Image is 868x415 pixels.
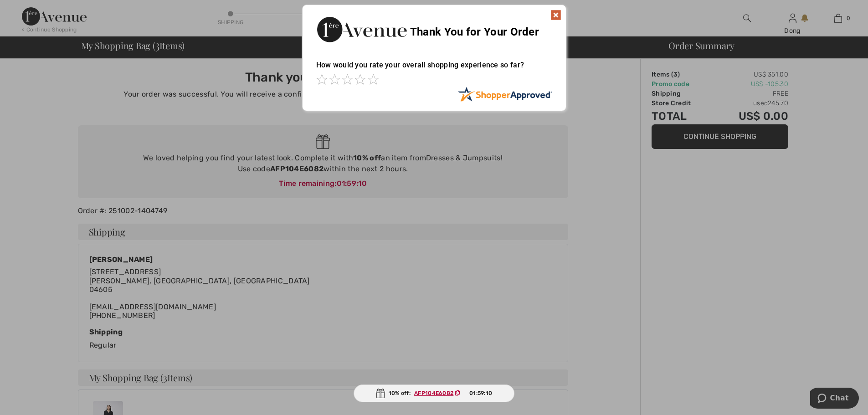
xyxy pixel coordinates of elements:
[414,390,453,396] ins: AFP104E6082
[469,389,492,397] span: 01:59:10
[550,10,561,20] img: x
[316,51,552,87] div: How would you rate your overall shopping experience so far?
[316,14,407,45] img: Thank You for Your Order
[410,26,539,38] span: Thank You for Your Order
[376,389,385,398] img: Gift.svg
[20,6,39,15] span: Chat
[354,384,515,402] div: 10% off:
